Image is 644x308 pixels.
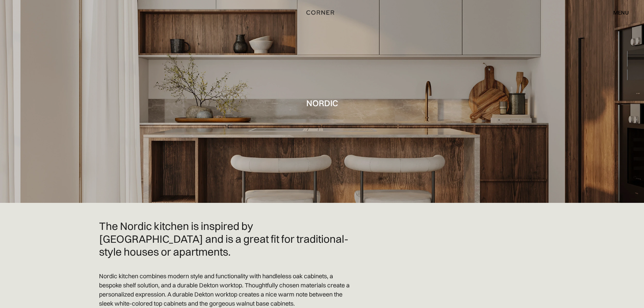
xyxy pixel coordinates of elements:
[613,10,629,15] div: menu
[99,220,356,258] h2: The Nordic kitchen is inspired by [GEOGRAPHIC_DATA] and is a great fit for traditional-style hous...
[606,7,629,18] div: menu
[306,98,338,108] h1: Nordic
[99,271,356,308] p: Nordic kitchen combines modern style and functionality with handleless oak cabinets, a bespoke sh...
[299,8,345,17] a: home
